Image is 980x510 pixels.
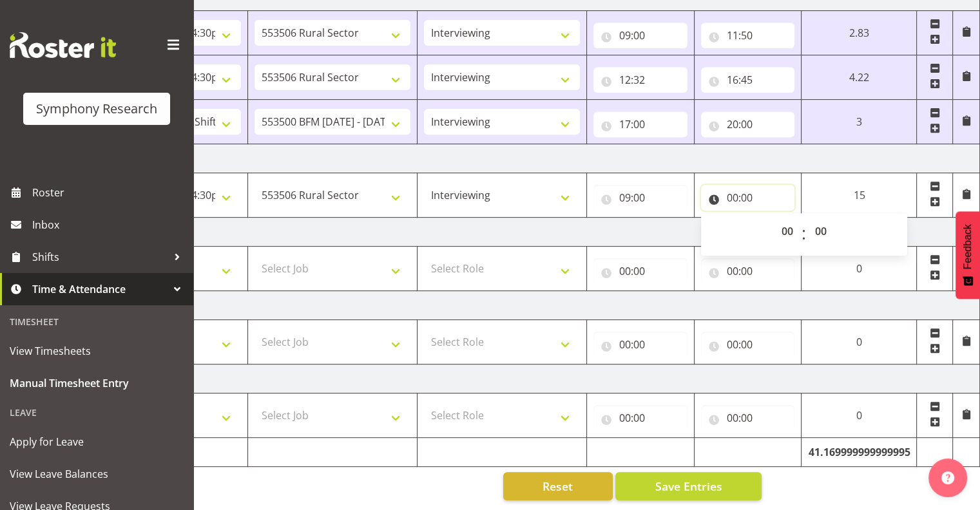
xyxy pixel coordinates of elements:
[593,67,687,93] input: Click to select...
[802,11,917,55] td: 2.83
[10,32,116,58] img: Rosterit website logo
[79,291,980,320] td: [DATE]
[593,111,687,137] input: Click to select...
[3,426,190,458] a: Apply for Leave
[941,471,954,484] img: help-xxl-2.png
[36,99,157,118] div: Symphony Research
[962,224,974,269] span: Feedback
[701,111,795,137] input: Click to select...
[593,185,687,211] input: Click to select...
[655,478,722,495] span: Save Entries
[593,258,687,284] input: Click to select...
[593,332,687,357] input: Click to select...
[802,393,917,438] td: 0
[79,144,980,173] td: [DATE]
[593,405,687,431] input: Click to select...
[3,308,190,335] div: Timesheet
[543,478,573,495] span: Reset
[3,399,190,426] div: Leave
[593,23,687,48] input: Click to select...
[802,320,917,364] td: 0
[701,185,795,211] input: Click to select...
[10,464,184,484] span: View Leave Balances
[10,373,184,393] span: Manual Timesheet Entry
[32,279,168,299] span: Time & Attendance
[701,23,795,48] input: Click to select...
[79,364,980,393] td: [DATE]
[802,438,917,467] td: 41.169999999999995
[802,173,917,218] td: 15
[802,55,917,100] td: 4.22
[3,335,190,367] a: View Timesheets
[32,247,168,267] span: Shifts
[503,472,613,500] button: Reset
[701,67,795,93] input: Click to select...
[3,458,190,490] a: View Leave Balances
[32,215,187,234] span: Inbox
[10,432,184,451] span: Apply for Leave
[615,472,762,500] button: Save Entries
[802,218,806,250] span: :
[701,258,795,284] input: Click to select...
[32,183,187,202] span: Roster
[3,367,190,399] a: Manual Timesheet Entry
[701,405,795,431] input: Click to select...
[956,211,980,299] button: Feedback - Show survey
[802,100,917,144] td: 3
[79,218,980,247] td: [DATE]
[802,247,917,291] td: 0
[10,341,184,361] span: View Timesheets
[701,332,795,357] input: Click to select...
